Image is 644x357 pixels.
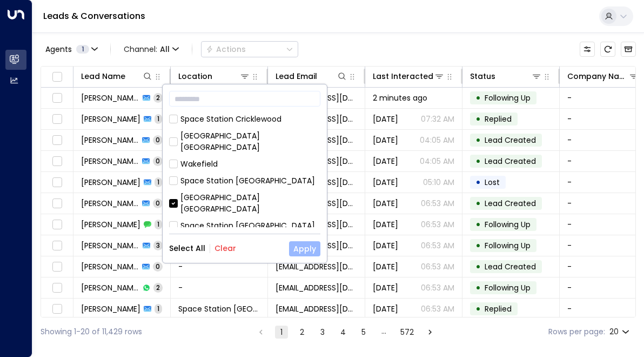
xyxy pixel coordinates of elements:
[421,240,454,251] p: 06:53 AM
[153,262,163,271] span: 0
[153,283,163,292] span: 2
[421,114,454,124] p: 07:32 AM
[485,240,531,251] span: Following Up
[373,303,398,314] span: Aug 21, 2025
[373,240,398,251] span: Aug 21, 2025
[153,199,163,208] span: 0
[470,70,495,83] div: Status
[171,256,268,277] td: -
[169,114,320,125] div: Space Station Cricklewood
[81,198,139,209] span: Charles Scott
[180,192,320,215] div: [GEOGRAPHIC_DATA] [GEOGRAPHIC_DATA]
[485,303,512,314] span: Replied
[567,70,628,83] div: Company Name
[153,93,163,102] span: 2
[155,114,162,123] span: 1
[276,70,347,83] div: Lead Email
[180,220,315,232] div: Space Station [GEOGRAPHIC_DATA]
[169,220,320,232] div: Space Station [GEOGRAPHIC_DATA]
[373,156,398,167] span: Sep 02, 2025
[276,261,357,272] span: charlsescott221@gmail.com
[50,218,64,232] span: Toggle select row
[155,220,162,229] span: 1
[475,279,481,297] div: •
[357,326,370,339] button: Go to page 5
[485,219,531,230] span: Following Up
[373,177,398,188] span: Aug 31, 2025
[178,70,212,83] div: Location
[485,156,536,167] span: Lead Created
[475,257,481,276] div: •
[548,326,605,338] label: Rows per page:
[378,326,391,339] div: …
[50,176,64,189] span: Toggle select row
[50,113,64,126] span: Toggle select row
[289,241,320,256] button: Apply
[81,240,139,251] span: Charles Scott
[43,10,145,22] a: Leads & Conversations
[214,244,236,253] button: Clear
[155,177,162,187] span: 1
[470,70,542,83] div: Status
[373,282,398,293] span: Aug 21, 2025
[76,45,89,54] span: 1
[276,282,357,293] span: charlsescott221@gmail.com
[81,156,139,167] span: Charles Scott
[485,261,536,272] span: Lead Created
[180,158,218,170] div: Wakefield
[423,177,454,188] p: 05:10 AM
[178,303,260,314] span: Space Station Banbury
[421,261,454,272] p: 06:53 AM
[45,45,72,53] span: Agents
[160,45,170,54] span: All
[81,219,140,230] span: Charles Scott
[275,326,288,339] button: page 1
[169,244,205,253] button: Select All
[475,194,481,213] div: •
[201,41,298,57] button: Actions
[50,155,64,168] span: Toggle select row
[621,42,636,57] button: Archived Leads
[485,114,512,124] span: Replied
[398,326,416,339] button: Go to page 572
[421,282,454,293] p: 06:53 AM
[475,300,481,318] div: •
[485,135,536,146] span: Lead Created
[475,110,481,128] div: •
[50,91,64,105] span: Toggle select row
[50,70,64,84] span: Toggle select all
[180,114,281,125] div: Space Station Cricklewood
[81,282,139,293] span: Charles Scott
[153,241,163,250] span: 3
[421,219,454,230] p: 06:53 AM
[81,70,125,83] div: Lead Name
[153,156,163,166] span: 0
[420,156,454,167] p: 04:05 AM
[485,282,531,293] span: Following Up
[475,215,481,234] div: •
[485,198,536,209] span: Lead Created
[41,42,102,57] button: Agents1
[50,239,64,253] span: Toggle select row
[475,152,481,170] div: •
[81,303,140,314] span: Charles Scott
[50,281,64,295] span: Toggle select row
[41,326,142,338] div: Showing 1-20 of 11,429 rows
[373,198,398,209] span: Aug 21, 2025
[316,326,329,339] button: Go to page 3
[254,325,437,339] nav: pagination navigation
[600,42,615,57] span: Refresh
[81,135,139,146] span: Charles Scott
[580,42,595,57] button: Customize
[153,135,163,144] span: 0
[373,261,398,272] span: Aug 21, 2025
[609,324,632,340] div: 20
[171,277,268,298] td: -
[169,192,320,215] div: [GEOGRAPHIC_DATA] [GEOGRAPHIC_DATA]
[296,326,308,339] button: Go to page 2
[81,261,139,272] span: Charles Scott
[206,44,246,54] div: Actions
[180,130,320,153] div: [GEOGRAPHIC_DATA] [GEOGRAPHIC_DATA]
[169,175,320,187] div: Space Station [GEOGRAPHIC_DATA]
[81,114,140,124] span: Charles Scott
